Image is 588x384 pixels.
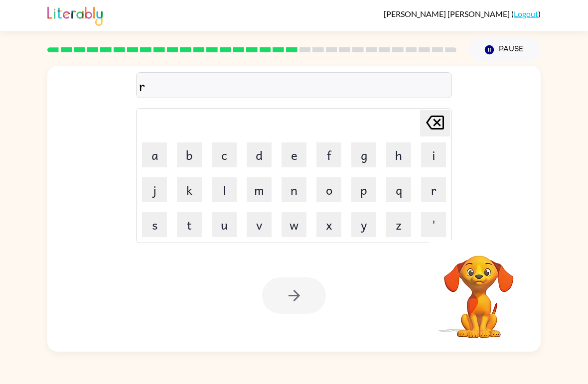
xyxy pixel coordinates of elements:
button: u [212,212,237,237]
button: m [247,177,272,202]
button: o [316,177,341,202]
button: t [177,212,202,237]
button: e [282,142,306,167]
button: n [282,177,306,202]
button: f [316,142,341,167]
button: i [421,142,446,167]
a: Logout [514,9,538,18]
button: p [351,177,376,202]
button: k [177,177,202,202]
div: ( ) [384,9,541,18]
button: y [351,212,376,237]
video: Your browser must support playing .mp4 files to use Literably. Please try using another browser. [429,240,529,340]
img: Literably [47,4,103,26]
button: w [282,212,306,237]
button: a [142,142,167,167]
button: Pause [468,38,541,61]
button: x [316,212,341,237]
button: c [212,142,237,167]
button: ' [421,212,446,237]
button: s [142,212,167,237]
button: h [386,142,411,167]
button: r [421,177,446,202]
button: l [212,177,237,202]
button: v [247,212,272,237]
button: b [177,142,202,167]
span: [PERSON_NAME] [PERSON_NAME] [384,9,511,18]
button: z [386,212,411,237]
button: j [142,177,167,202]
div: r [139,75,449,96]
button: q [386,177,411,202]
button: g [351,142,376,167]
button: d [247,142,272,167]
